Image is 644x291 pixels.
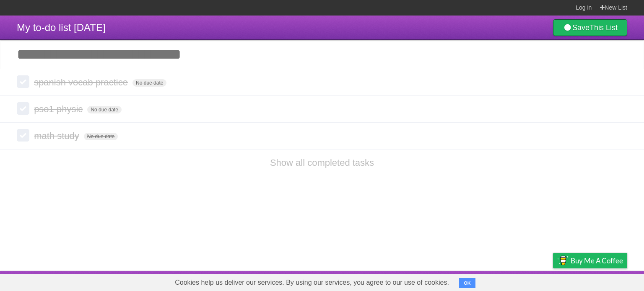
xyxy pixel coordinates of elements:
img: Buy me a coffee [557,253,569,268]
span: pso1 physic [34,104,85,114]
label: Done [17,102,29,115]
a: Buy me a coffee [553,253,627,268]
span: My to-do list [DATE] [17,22,106,33]
span: No due date [84,133,118,140]
span: math study [34,131,81,141]
a: Developers [469,273,503,289]
label: Done [17,129,29,142]
span: Cookies help us deliver our services. By using our services, you agree to our use of cookies. [166,274,457,291]
a: About [441,273,459,289]
button: OK [459,278,475,288]
a: SaveThis List [553,19,627,36]
span: No due date [87,106,121,113]
a: Privacy [542,273,564,289]
span: spanish vocab practice [34,77,130,88]
span: Buy me a coffee [571,253,623,268]
a: Terms [514,273,532,289]
b: This List [589,23,618,32]
a: Show all completed tasks [270,157,374,168]
label: Done [17,75,29,88]
span: No due date [132,79,166,87]
a: Suggest a feature [574,273,627,289]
